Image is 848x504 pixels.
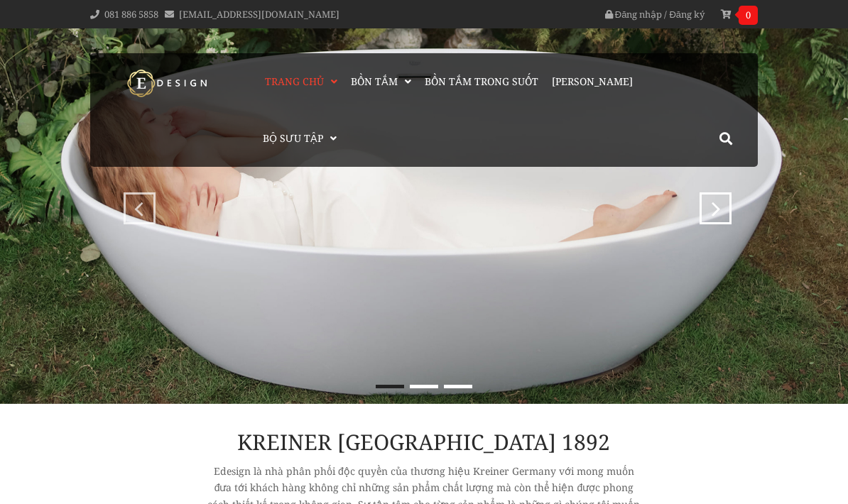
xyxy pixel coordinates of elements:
span: Bồn Tắm [351,75,398,88]
a: 081 886 5858 [104,8,158,21]
span: / [664,8,667,21]
span: Bồn Tắm Trong Suốt [425,75,538,88]
img: logo Kreiner Germany - Edesign Interior [115,69,222,97]
h2: Kreiner [GEOGRAPHIC_DATA] 1892 [205,432,643,452]
div: prev [127,192,145,210]
span: Bộ Sưu Tập [263,131,323,145]
a: [PERSON_NAME] [547,53,638,110]
a: Bộ Sưu Tập [258,110,342,167]
div: next [703,192,721,210]
a: [EMAIL_ADDRESS][DOMAIN_NAME] [179,8,339,21]
span: [PERSON_NAME] [552,75,633,88]
span: 0 [739,6,758,25]
a: Bồn Tắm Trong Suốt [420,53,543,110]
a: Bồn Tắm [346,53,416,110]
span: Trang chủ [265,75,324,88]
a: Trang chủ [258,53,342,110]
